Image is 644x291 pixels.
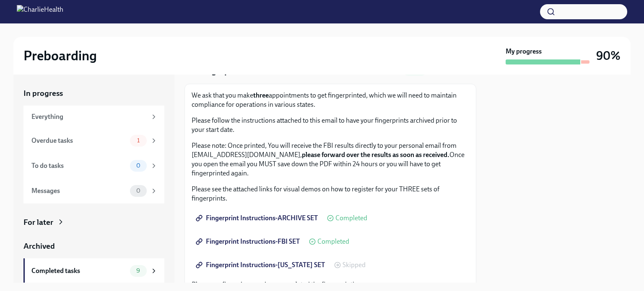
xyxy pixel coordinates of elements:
div: Everything [31,112,147,121]
a: Everything [23,106,164,128]
div: Overdue tasks [31,136,127,145]
p: Please see the attached links for visual demos on how to register for your THREE sets of fingerpr... [192,185,469,203]
span: 0 [131,188,145,194]
a: Fingerprint Instructions-ARCHIVE SET [192,210,324,227]
div: To do tasks [31,161,127,170]
p: We ask that you make appointments to get fingerprinted, which we will need to maintain compliance... [192,91,469,109]
a: Completed tasks9 [23,258,164,283]
span: Completed [317,238,349,245]
a: For later [23,217,164,228]
span: 9 [131,268,145,274]
a: Fingerprint Instructions-FBI SET [192,233,306,250]
div: Completed tasks [31,266,127,276]
div: Messages [31,186,127,196]
p: Please follow the instructions attached to this email to have your fingerprints archived prior to... [192,116,469,134]
h2: Preboarding [23,47,97,64]
h3: 90% [596,48,621,63]
span: Fingerprint Instructions-[US_STATE] SET [197,261,325,269]
img: CharlieHealth [17,5,63,18]
a: Archived [23,241,164,252]
p: Please note: Once printed, You will receive the FBI results directly to your personal email from ... [192,141,469,178]
strong: please forward over the results as soon as received. [302,151,449,159]
span: 0 [131,162,145,169]
a: To do tasks0 [23,153,164,178]
strong: My progress [506,47,542,56]
a: Messages0 [23,178,164,203]
a: In progress [23,88,164,99]
span: Fingerprint Instructions-FBI SET [197,237,300,246]
a: Overdue tasks1 [23,128,164,153]
span: Skipped [343,262,366,268]
a: Fingerprint Instructions-[US_STATE] SET [192,257,331,273]
span: Completed [335,215,367,221]
strong: three [253,91,269,99]
span: 1 [132,137,145,144]
span: Fingerprint Instructions-ARCHIVE SET [197,214,318,222]
div: For later [23,217,53,228]
p: Please confirm when you have completed the fingerprinting process [192,280,469,289]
